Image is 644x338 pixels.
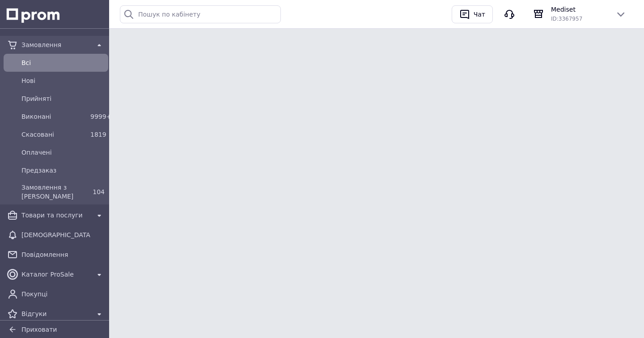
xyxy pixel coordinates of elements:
[21,58,105,67] span: Всi
[21,112,87,121] span: Виконані
[90,113,111,120] span: 9999+
[21,76,105,85] span: Нові
[21,183,87,201] span: Замовлення з [PERSON_NAME]
[21,290,105,299] span: Покупці
[551,5,608,14] span: Mediset
[551,16,582,22] span: ID: 3367957
[21,166,105,175] span: Предзаказ
[21,326,57,333] span: Приховати
[452,5,493,23] button: Чат
[21,270,90,279] span: Каталог ProSale
[21,211,90,220] span: Товари та послуги
[21,40,90,49] span: Замовлення
[21,94,105,103] span: Прийняті
[21,250,105,259] span: Повідомлення
[21,309,90,318] span: Відгуки
[21,230,90,239] span: [DEMOGRAPHIC_DATA]
[472,8,487,21] div: Чат
[21,130,87,139] span: Скасовані
[120,5,281,23] input: Пошук по кабінету
[93,188,105,195] span: 104
[21,148,105,157] span: Оплачені
[90,131,106,138] span: 1819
